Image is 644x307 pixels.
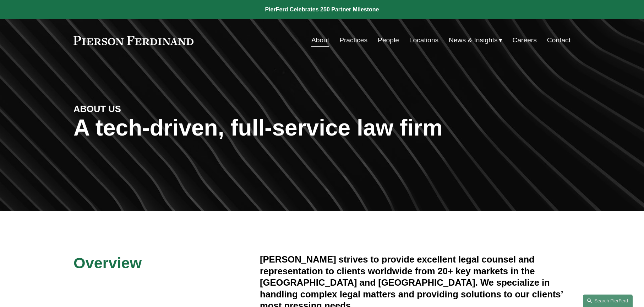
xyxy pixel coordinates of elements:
[449,33,502,47] a: folder dropdown
[73,104,121,114] strong: ABOUT US
[547,33,571,47] a: Contact
[311,33,329,47] a: About
[339,33,367,47] a: Practices
[73,115,571,141] h1: A tech-driven, full-service law firm
[409,33,438,47] a: Locations
[449,34,498,47] span: News & Insights
[73,254,142,271] span: Overview
[378,33,399,47] a: People
[513,33,537,47] a: Careers
[583,295,633,307] a: Search this site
